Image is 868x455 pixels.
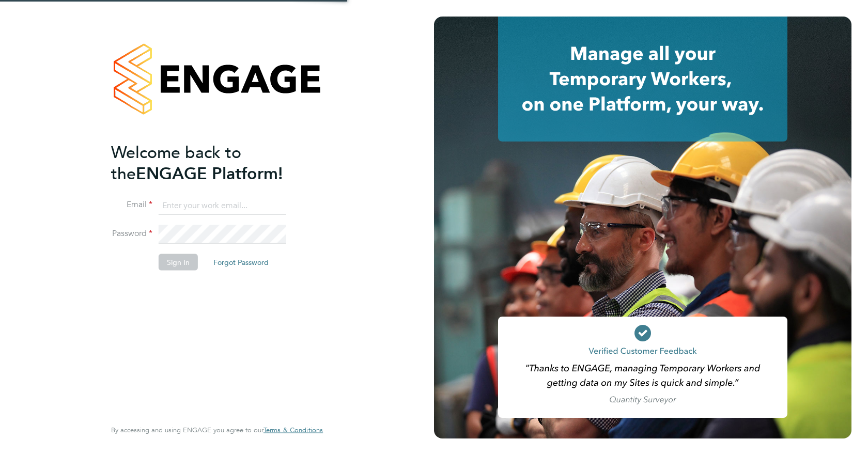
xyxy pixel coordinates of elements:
span: By accessing and using ENGAGE you agree to our [111,426,323,434]
h2: ENGAGE Platform! [111,142,313,184]
button: Forgot Password [205,254,277,271]
span: Welcome back to the [111,142,241,183]
a: Terms & Conditions [263,426,323,434]
label: Password [111,228,152,239]
button: Sign In [159,254,198,271]
input: Enter your work email... [159,196,286,215]
label: Email [111,199,152,210]
span: Terms & Conditions [263,426,323,434]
